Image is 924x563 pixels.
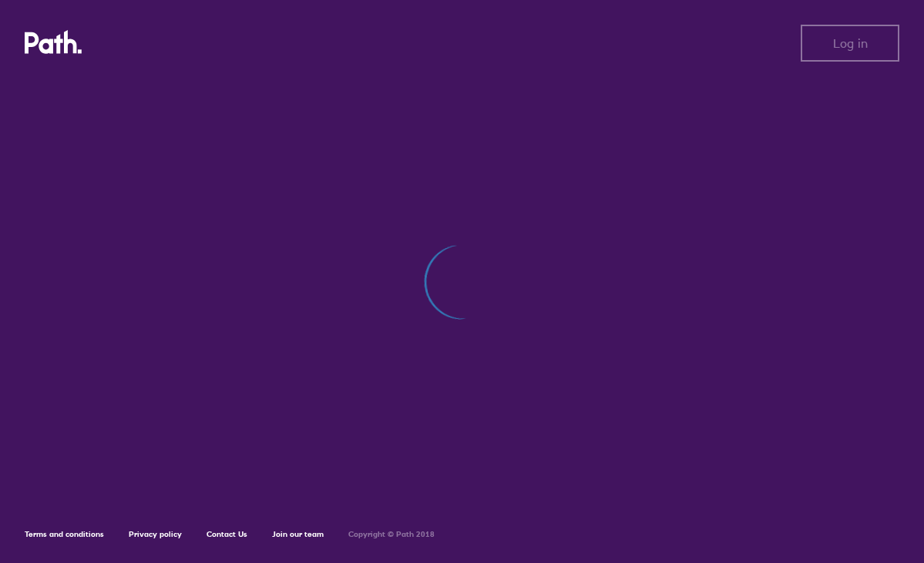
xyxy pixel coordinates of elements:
[272,529,324,539] a: Join our team
[833,36,868,50] span: Log in
[25,529,104,539] a: Terms and conditions
[348,530,435,539] h6: Copyright © Path 2018
[129,529,182,539] a: Privacy policy
[207,529,247,539] a: Contact Us
[801,25,899,62] button: Log in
